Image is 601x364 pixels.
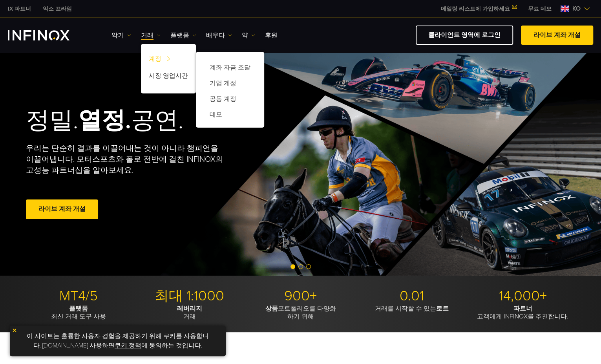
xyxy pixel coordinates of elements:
font: 플랫폼 [170,31,189,40]
strong: 파트너 [513,305,532,313]
a: 배우다 [206,31,232,40]
font: 라이브 계좌 개설 [38,205,86,213]
a: 클라이언트 영역에 로그인 [416,26,513,45]
a: 악기 [111,31,131,40]
p: 0.01 [359,287,464,305]
p: 포트폴리오를 다양화 하기 위해 [248,305,353,320]
strong: 로트 [436,305,449,313]
p: 최대 1:1000 [137,287,242,305]
p: 900+ [248,287,353,305]
p: 거래 [137,305,242,320]
a: 메일링 리스트에 가입하세요 [435,5,522,12]
a: 인피녹스 메뉴 [522,5,557,13]
a: 계좌 자금 조달 [204,60,256,75]
p: 최신 거래 도구 사용 [26,305,131,320]
p: 14,000+ [470,287,575,305]
span: 슬라이드 3으로 이동 [306,264,311,269]
a: 공동 계정 [204,91,256,107]
a: INFINOX 로고 [8,30,88,40]
strong: 상품 [265,305,278,313]
font: 거래 [141,31,153,40]
img: 노란색 닫기 아이콘 [12,327,17,333]
a: 기업 계정 [204,75,256,91]
strong: 열정. [78,106,131,135]
a: 데모 [204,107,256,123]
a: 거래 [141,31,161,40]
strong: 레버리지 [177,305,202,313]
font: 약 [242,31,248,40]
a: 플랫폼 [170,31,196,40]
a: 인피녹스 [2,5,37,13]
h2: 정밀. 공연. [26,106,273,135]
font: 이 사이트는 훌륭한 사용자 경험을 제공하기 위해 쿠키를 사용합니다. [DOMAIN_NAME] 사용하면 에 동의하는 것입니다. [27,332,209,349]
p: 우리는 단순히 결과를 이끌어내는 것이 아니라 챔피언을 이끌어냅니다. 모터스포츠와 폴로 전반에 걸친 INFINOX의 고성능 파트너십을 알아보세요. [26,143,224,176]
font: 라이브 계좌 개설 [533,31,581,39]
span: 슬라이드 1로 이동 [290,264,295,269]
font: 메일링 리스트에 가입하세요 [441,5,510,12]
p: MT4/5 [26,287,131,305]
p: 고객에게 INFINOX를 추천합니다. [470,305,575,320]
span: 슬라이드 2로 이동 [298,264,303,269]
a: 후원 [265,31,278,40]
a: 약 [242,31,255,40]
p: 거래를 시작할 수 있는 [359,305,464,313]
a: 쿠키 정책 [115,342,141,349]
font: 배우다 [206,31,225,40]
font: 계정 [149,54,161,64]
a: 계정 [141,52,196,69]
a: 라이브 계좌 개설 [521,26,593,45]
span: KO [569,4,584,13]
a: 인피녹스 [37,5,78,13]
font: 악기 [111,31,124,40]
strong: 플랫폼 [69,305,88,313]
a: 라이브 계좌 개설 [26,199,98,219]
a: 시장 영업시간 [141,69,196,86]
